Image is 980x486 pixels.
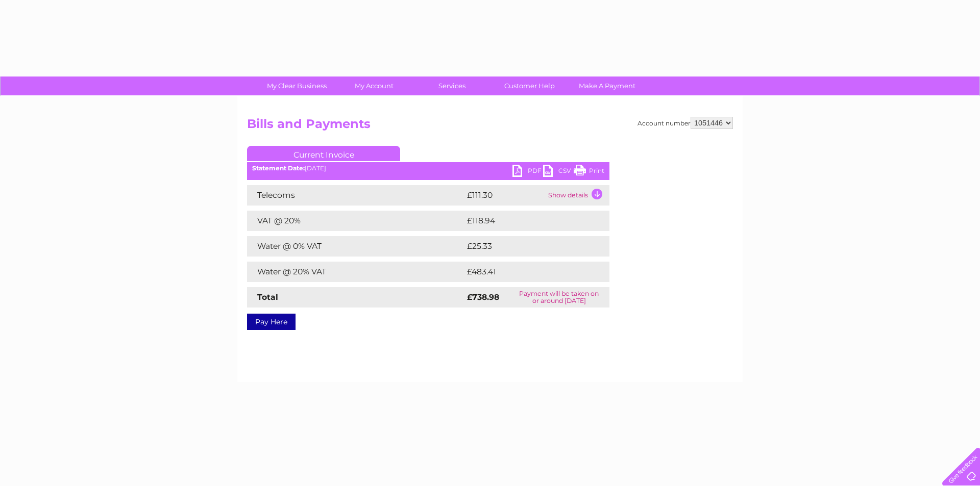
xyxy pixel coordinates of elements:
td: Payment will be taken on or around [DATE] [509,287,609,308]
a: Make A Payment [565,76,649,95]
td: £118.94 [464,211,590,231]
div: Account number [638,117,733,129]
td: £111.30 [464,185,546,206]
h2: Bills and Payments [247,117,733,136]
a: Print [574,165,604,180]
td: Telecoms [247,185,464,206]
td: £25.33 [464,236,589,257]
a: Customer Help [487,76,572,95]
td: £483.41 [464,262,591,282]
td: Show details [546,185,609,206]
strong: Total [257,292,278,302]
td: Water @ 0% VAT [247,236,464,257]
a: My Account [332,76,416,95]
div: [DATE] [247,165,609,172]
b: Statement Date: [252,164,305,172]
a: Services [410,76,494,95]
a: Current Invoice [247,146,400,161]
a: CSV [543,165,574,180]
a: My Clear Business [255,76,339,95]
a: Pay Here [247,314,296,330]
td: Water @ 20% VAT [247,262,464,282]
td: VAT @ 20% [247,211,464,231]
a: PDF [512,165,543,180]
strong: £738.98 [467,292,499,302]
